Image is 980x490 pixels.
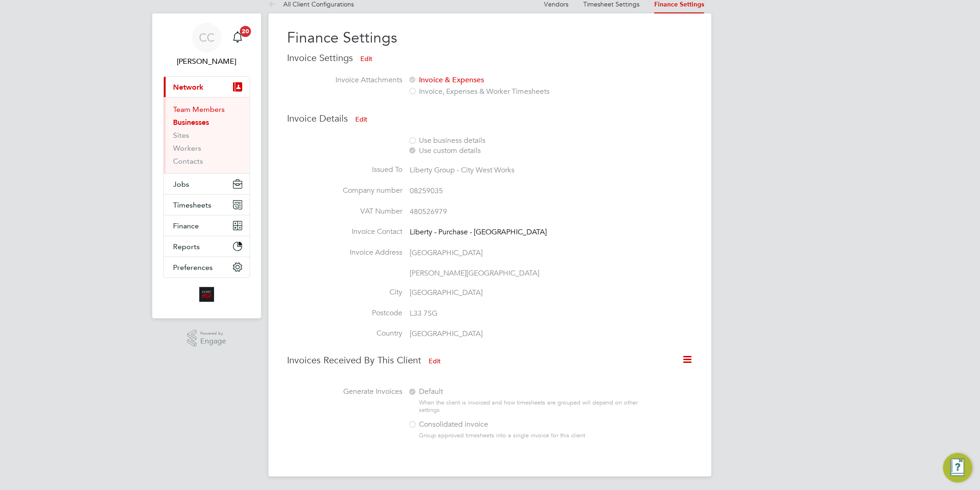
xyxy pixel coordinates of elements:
[287,308,402,318] label: Postcode
[287,329,402,338] label: Country
[164,257,250,277] button: Preferences
[408,136,643,146] div: Use business details
[419,432,643,440] div: Group approved timesheets into a single invoice for this client
[163,23,250,67] a: CC[PERSON_NAME]
[410,165,514,175] span: Liberty Group - City West Works
[410,227,547,237] span: Liberty - Purchase - [GEOGRAPHIC_DATA]
[410,269,539,278] span: [PERSON_NAME][GEOGRAPHIC_DATA]
[173,118,209,127] a: Businesses
[287,165,402,175] label: Issued To
[163,287,250,302] a: Go to home page
[410,248,483,257] span: [GEOGRAPHIC_DATA]
[287,28,693,48] h2: Finance Settings
[287,387,402,397] label: Generate Invoices
[287,207,402,216] label: VAT Number
[421,354,448,368] button: Edit
[287,354,693,368] h3: Invoices Received By This Client
[287,112,693,127] h3: Invoice Details
[173,131,189,140] a: Sites
[199,287,214,302] img: alliancemsp-logo-retina.png
[199,31,215,43] span: CC
[410,288,483,297] span: [GEOGRAPHIC_DATA]
[410,329,483,338] span: [GEOGRAPHIC_DATA]
[287,288,402,297] label: City
[173,144,201,153] a: Workers
[200,337,226,345] span: Engage
[410,207,447,216] span: 480526979
[173,157,203,165] a: Contacts
[287,248,402,257] label: Invoice Address
[654,0,704,8] a: Finance Settings
[287,227,402,237] label: Invoice Contact
[408,387,636,397] label: Default
[353,51,380,66] button: Edit
[164,236,250,257] button: Reports
[408,146,643,156] div: Use custom details
[287,51,693,66] h3: Invoice Settings
[410,309,437,318] span: L33 7SG
[164,174,250,194] button: Jobs
[173,263,213,272] span: Preferences
[152,13,261,318] nav: Main navigation
[173,221,199,230] span: Finance
[164,97,250,173] div: Network
[943,453,973,483] button: Engage Resource Center
[163,56,250,67] span: Claire Compton
[240,26,251,37] span: 20
[164,195,250,215] button: Timesheets
[173,180,189,189] span: Jobs
[173,83,203,92] span: Network
[187,330,227,347] a: Powered byEngage
[228,23,247,52] a: 20
[173,242,200,251] span: Reports
[410,186,443,196] span: 08259035
[419,399,643,415] div: When the client is invoiced and how timesheets are grouped will depend on other settings
[348,112,375,127] button: Edit
[164,77,250,97] button: Network
[287,186,402,196] label: Company number
[164,215,250,236] button: Finance
[200,330,226,337] span: Powered by
[173,105,225,114] a: Team Members
[408,420,636,429] label: Consolidated invoice
[173,201,211,209] span: Timesheets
